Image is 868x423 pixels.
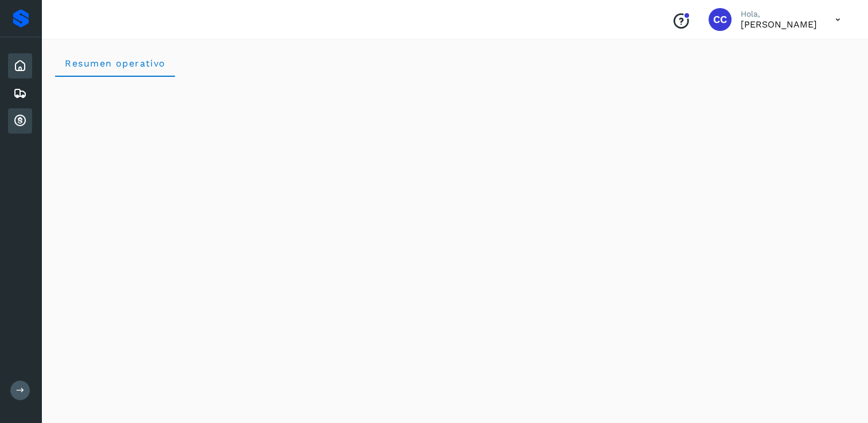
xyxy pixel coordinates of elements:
[64,58,166,69] span: Resumen operativo
[8,81,32,106] div: Embarques
[741,9,817,19] p: Hola,
[8,53,32,79] div: Inicio
[8,108,32,134] div: Cuentas por cobrar
[741,19,817,30] p: Carlos Cardiel Castro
